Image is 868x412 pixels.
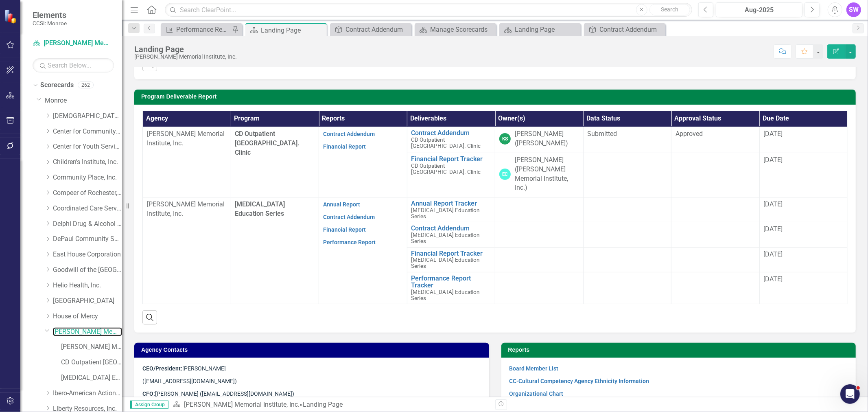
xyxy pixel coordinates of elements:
td: Double-Click to Edit [671,247,760,272]
button: Aug-2025 [716,2,802,17]
a: House of Mercy [53,312,122,321]
a: Community Place, Inc. [53,173,122,182]
a: Financial Report [323,226,366,233]
a: [PERSON_NAME] Memorial Institute, Inc. (MCOMH Internal) [61,342,122,352]
a: Children's Institute, Inc. [53,158,122,167]
div: Landing Page [515,24,579,35]
td: Double-Click to Edit [495,247,584,272]
td: Double-Click to Edit [759,197,848,222]
p: [PERSON_NAME] Memorial Institute, Inc. [147,129,227,148]
span: [MEDICAL_DATA] Education Series [411,232,480,244]
span: [DATE] [764,275,783,283]
a: [PERSON_NAME] Memorial Institute, Inc. [53,327,122,337]
td: Double-Click to Edit Right Click for Context Menu [407,153,495,197]
h3: Program Deliverable Report [141,94,852,100]
div: Contract Addendum [345,24,409,35]
a: Annual Report Tracker [411,200,491,207]
a: Performance Report [163,24,230,35]
div: [PERSON_NAME] Memorial Institute, Inc. [134,54,237,60]
div: 262 [78,82,94,89]
td: Double-Click to Edit [759,272,848,304]
td: Double-Click to Edit [759,247,848,272]
td: Double-Click to Edit [495,127,584,153]
td: Double-Click to Edit [143,197,231,304]
td: Double-Click to Edit [495,197,584,222]
a: Contract Addendum [323,214,375,220]
a: Landing Page [501,24,579,35]
img: ClearPoint Strategy [4,9,18,24]
td: Double-Click to Edit [671,272,760,304]
a: Performance Report [323,239,376,245]
div: KS [499,133,511,145]
span: [DATE] [764,156,783,164]
span: [MEDICAL_DATA] Education Series [411,256,480,269]
a: Contract Addendum [586,24,663,35]
td: Double-Click to Edit [495,272,584,304]
td: Double-Click to Edit [583,127,671,153]
a: Board Member List [509,365,559,372]
span: [DATE] [764,250,783,258]
a: Annual Report [323,201,360,208]
a: Goodwill of the [GEOGRAPHIC_DATA] [53,265,122,275]
td: Double-Click to Edit [759,153,848,197]
a: Financial Report Tracker [411,156,491,163]
td: Double-Click to Edit [671,153,760,197]
a: Delphi Drug & Alcohol Council [53,219,122,229]
span: Approved [676,130,703,138]
a: Manage Scorecards [417,24,494,35]
a: CD Outpatient [GEOGRAPHIC_DATA]. Clinic [61,358,122,367]
td: Double-Click to Edit [583,222,671,247]
td: Double-Click to Edit [759,127,848,153]
div: EC [499,169,511,180]
a: Scorecards [40,81,74,90]
div: Contract Addendum [599,24,663,35]
div: [PERSON_NAME] ([PERSON_NAME]) [515,129,579,148]
a: Contract Addendum [411,225,491,232]
button: SW [846,2,861,17]
a: [PERSON_NAME] Memorial Institute, Inc. [33,39,114,48]
td: Double-Click to Edit [583,197,671,222]
button: Search [649,4,690,15]
div: Landing Page [303,401,343,408]
a: Helio Health, Inc. [53,281,122,290]
td: Double-Click to Edit [319,197,407,304]
a: Contract Addendum [323,131,375,137]
td: Double-Click to Edit [583,153,671,197]
td: Double-Click to Edit [319,127,407,197]
td: Double-Click to Edit [759,222,848,247]
td: Double-Click to Edit Right Click for Context Menu [407,197,495,222]
div: » [173,400,489,410]
span: Elements [33,10,67,20]
div: Manage Scorecards [430,24,494,35]
a: Financial Report Tracker [411,250,491,257]
a: Coordinated Care Services Inc. [53,204,122,213]
strong: CFO: [142,390,155,397]
td: Double-Click to Edit [583,247,671,272]
a: Monroe [45,96,122,105]
a: Ibero-American Action League, Inc. [53,389,122,398]
a: Center for Community Alternatives [53,127,122,136]
td: Double-Click to Edit Right Click for Context Menu [407,272,495,304]
div: Landing Page [261,25,325,35]
a: DePaul Community Services, lnc. [53,234,122,244]
td: Double-Click to Edit [143,127,231,197]
input: Search ClearPoint... [165,3,692,17]
a: [PERSON_NAME] Memorial Institute, Inc. [184,401,300,408]
a: Performance Report Tracker [411,275,491,289]
div: Aug-2025 [719,5,800,15]
div: Performance Report [176,24,230,35]
span: [PERSON_NAME] [142,365,226,372]
a: Center for Youth Services, Inc. [53,142,122,151]
a: Organizational Chart [509,390,564,397]
span: ([EMAIL_ADDRESS][DOMAIN_NAME]) [142,378,237,384]
span: [MEDICAL_DATA] Education Series [411,207,480,219]
div: [PERSON_NAME] ([PERSON_NAME] Memorial Institute, Inc.) [515,156,579,193]
input: Search Below... [33,58,114,72]
span: CD Outpatient [GEOGRAPHIC_DATA]. Clinic [411,136,481,149]
td: Double-Click to Edit Right Click for Context Menu [407,222,495,247]
p: [PERSON_NAME] Memorial Institute, Inc. [147,200,227,219]
h3: Agency Contacts [141,347,485,353]
span: Submitted [588,130,617,138]
a: East House Corporation [53,250,122,259]
iframe: Intercom live chat [840,384,860,404]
